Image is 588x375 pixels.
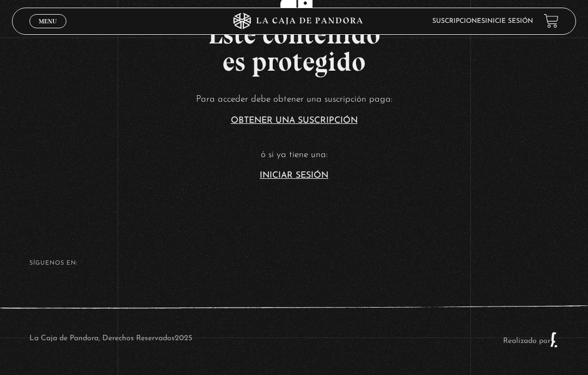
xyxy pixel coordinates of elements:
a: Realizado por [503,337,559,345]
h4: SÍguenos en: [29,260,559,266]
a: Obtener una suscripción [231,116,358,125]
p: La Caja de Pandora, Derechos Reservados 2025 [29,332,192,348]
a: Iniciar Sesión [260,171,328,180]
a: View your shopping cart [544,14,559,28]
span: Menu [39,18,57,24]
span: Cerrar [35,27,61,35]
a: Suscripciones [432,18,485,24]
a: Inicie sesión [485,18,533,24]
